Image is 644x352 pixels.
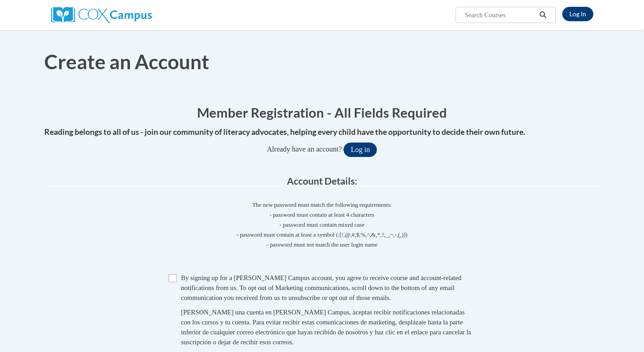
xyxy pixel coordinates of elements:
[539,12,547,19] i: 
[51,7,152,23] img: Cox Campus
[181,309,471,346] span: [PERSON_NAME] una cuenta en [PERSON_NAME] Campus, aceptas recibir notificaciones relacionadas con...
[44,50,209,73] span: Create an Account
[252,201,392,208] span: The new password must match the following requirements:
[536,10,550,20] button: Search
[44,126,600,138] h4: Reading belongs to all of us - join our community of literacy advocates, helping every child have...
[267,145,342,153] span: Already have an account?
[343,143,377,157] button: Log in
[287,175,357,186] span: Account Details:
[464,10,536,20] input: Search Courses
[44,103,600,122] h1: Member Registration - All Fields Required
[562,7,593,21] a: Log In
[181,274,462,301] span: By signing up for a [PERSON_NAME] Campus account, you agree to receive course and account-related...
[44,210,600,250] span: - password must contain at least 4 characters - password must contain mixed case - password must ...
[51,10,152,18] a: Cox Campus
